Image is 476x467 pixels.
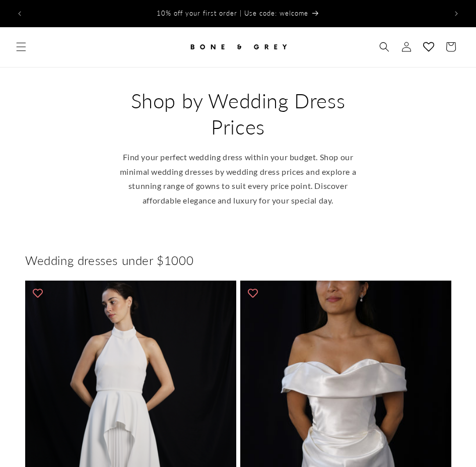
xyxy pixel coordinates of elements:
summary: Search [373,36,395,58]
button: Add to wishlist [243,283,263,303]
span: 10% off your first order | Use code: welcome [157,9,308,17]
button: Previous announcement [9,3,31,25]
h2: Wedding dresses under $1000 [25,252,451,268]
h2: Shop by Wedding Dress Prices [112,88,364,140]
a: Bone and Grey Bridal [184,32,292,62]
summary: Menu [10,36,32,58]
button: Next announcement [445,3,467,25]
button: Add to wishlist [28,283,48,303]
span: Find your perfect wedding dress within your budget. Shop our minimal wedding dresses by wedding d... [120,152,357,205]
img: Bone and Grey Bridal [188,36,289,58]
